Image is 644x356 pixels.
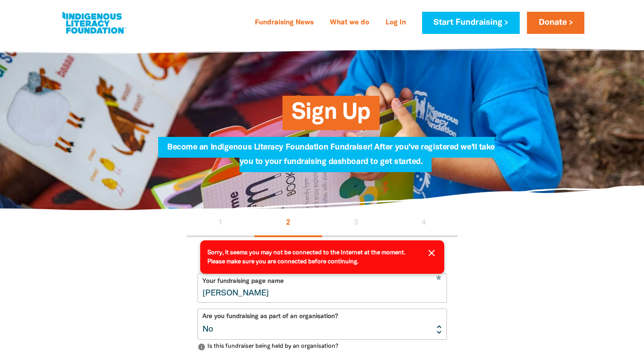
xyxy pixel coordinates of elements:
p: Sorry, it seems you may not be connected to the Internet at the moment. Please make sure you are ... [207,249,410,267]
a: Donate [527,12,584,34]
span: 1 [218,219,222,226]
button: Stage 1 [187,210,254,237]
a: What we do [324,16,375,30]
a: Log In [380,16,411,30]
button: close [422,243,442,263]
p: Is this fundraiser being held by an organisation? [197,342,447,351]
h3: Your profile [197,248,447,266]
i: info [197,343,206,351]
i: close [426,248,437,258]
span: Sign Up [291,103,370,130]
a: Fundraising News [249,16,319,30]
a: Start Fundraising [422,12,520,34]
span: Become an Indigenous Literacy Foundation Fundraiser! After you've registered we'll take you to yo... [167,144,495,172]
